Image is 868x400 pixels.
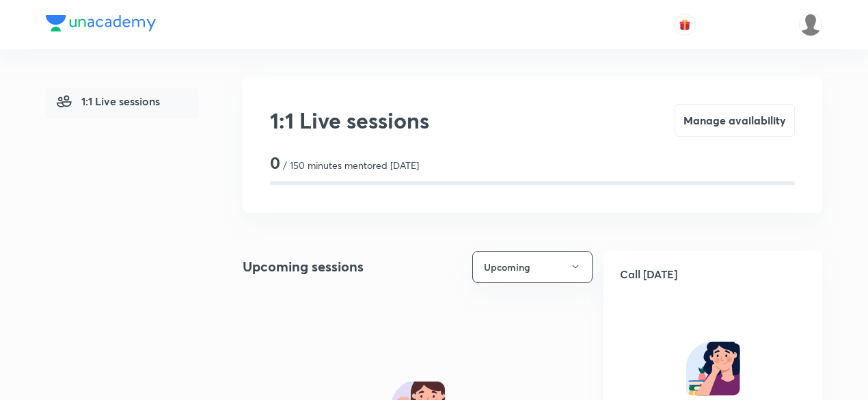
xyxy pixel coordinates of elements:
[57,93,160,109] span: 1:1 Live sessions
[46,15,156,31] img: Company Logo
[674,14,696,36] button: avatar
[746,347,853,385] iframe: Help widget launcher
[270,153,280,173] h3: 0
[46,15,156,35] a: Company Logo
[799,13,822,36] img: Shefali Garg
[675,104,795,137] button: Manage availability
[283,158,419,172] p: / 150 minutes mentored [DATE]
[603,251,822,297] h5: Call [DATE]
[243,256,364,277] h4: Upcoming sessions
[686,341,740,396] img: no inactive learner
[679,18,691,31] img: avatar
[472,251,593,283] button: Upcoming
[270,104,429,137] h2: 1:1 Live sessions
[46,88,199,119] a: 1:1 Live sessions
